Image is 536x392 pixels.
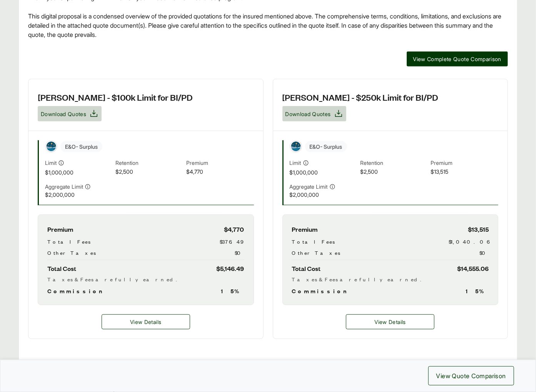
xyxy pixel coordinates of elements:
[436,371,506,380] span: View Quote Comparison
[431,159,499,168] span: Premium
[375,318,406,326] span: View Details
[292,286,351,296] span: Commission
[292,275,489,283] div: Taxes & Fees are fully earned.
[47,238,90,246] span: Total Fees
[41,110,86,118] span: Download Quotes
[286,110,331,118] span: Download Quotes
[38,106,102,121] button: Download Quotes
[102,314,190,329] button: View Details
[290,159,301,167] span: Limit
[292,263,321,274] span: Total Cost
[116,159,184,168] span: Retention
[45,159,57,167] span: Limit
[428,366,514,385] button: View Quote Comparison
[130,318,161,326] span: View Details
[45,168,113,176] span: $1,000,000
[217,263,244,274] span: $5,146.49
[290,168,357,176] span: $1,000,000
[47,249,96,257] span: Other Taxes
[220,238,244,246] span: $376.49
[360,159,428,168] span: Retention
[45,191,113,199] span: $2,000,000
[38,91,193,103] h3: [PERSON_NAME] - $100k Limit for BI/PD
[407,51,508,66] button: View Complete Quote Comparison
[282,106,346,121] button: Download Quotes
[47,224,73,234] span: Premium
[292,224,318,234] span: Premium
[360,168,428,176] span: $2,500
[466,286,489,296] span: 15 %
[186,159,254,168] span: Premium
[479,249,489,257] span: $0
[346,314,434,329] button: View Details
[235,249,244,257] span: $0
[186,168,254,176] span: $4,770
[221,286,244,296] span: 15 %
[282,91,439,103] h3: [PERSON_NAME] - $250k Limit for BI/PD
[413,55,502,63] span: View Complete Quote Comparison
[290,183,328,191] span: Aggregate Limit
[346,314,434,329] a: Vela - $250k Limit for BI/PD details
[431,168,499,176] span: $13,515
[116,168,184,176] span: $2,500
[47,263,76,274] span: Total Cost
[457,263,489,274] span: $14,555.06
[60,141,102,152] span: E&O - Surplus
[468,224,489,234] span: $13,515
[45,183,83,191] span: Aggregate Limit
[47,286,106,296] span: Commission
[449,238,489,246] span: $1,040.06
[292,249,341,257] span: Other Taxes
[45,141,57,152] img: Vela Insurance
[224,224,244,234] span: $4,770
[292,238,335,246] span: Total Fees
[305,141,347,152] span: E&O - Surplus
[102,314,190,329] a: Vela - $100k Limit for BI/PD details
[290,191,357,199] span: $2,000,000
[290,141,302,152] img: Vela Insurance
[47,275,244,283] div: Taxes & Fees are fully earned.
